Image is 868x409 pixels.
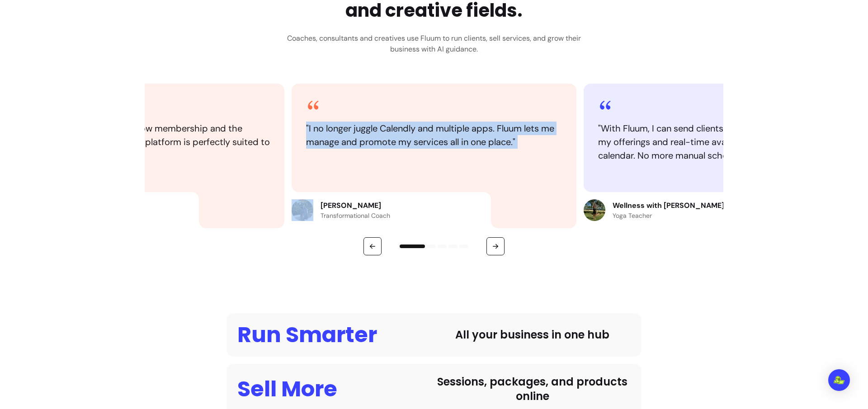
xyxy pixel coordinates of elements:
div: Sell More [237,378,337,400]
img: Review avatar [584,199,605,221]
blockquote: " With Fluum, I can send clients to a single page showcasing all my offerings and real-time avail... [598,122,854,162]
h3: Coaches, consultants and creatives use Fluum to run clients, sell services, and grow their busine... [287,33,581,55]
blockquote: " I no longer juggle Calendly and multiple apps. Fluum lets me manage and promote my services all... [306,122,562,149]
div: All your business in one hub [434,328,631,342]
img: Review avatar [292,199,313,221]
p: [PERSON_NAME] [321,200,390,211]
p: Yoga Teacher [613,211,724,220]
p: Transformational Coach [321,211,390,220]
div: Run Smarter [237,324,377,346]
div: Open Intercom Messenger [828,369,850,391]
p: Wellness with [PERSON_NAME] [613,200,724,211]
div: Sessions, packages, and products online [434,375,631,404]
